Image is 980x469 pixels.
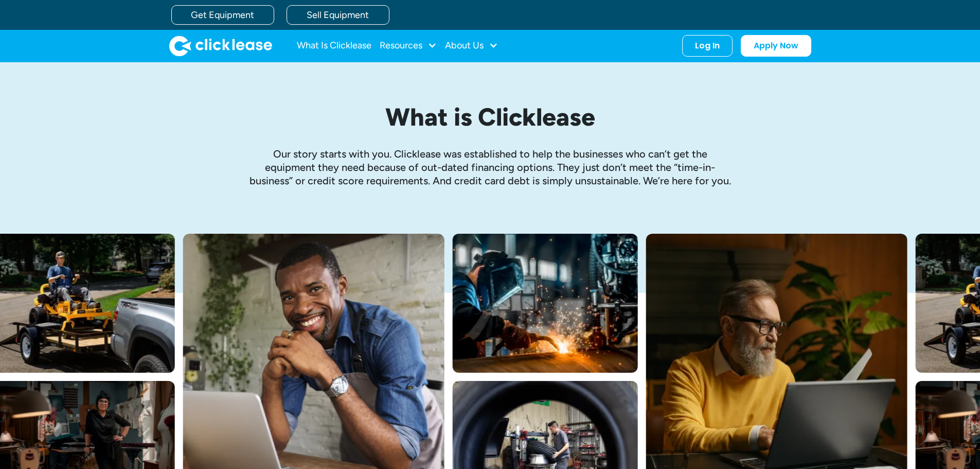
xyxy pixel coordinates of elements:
[169,36,272,56] a: home
[297,36,371,56] a: What Is Clicklease
[171,5,274,25] a: Get Equipment
[741,35,811,57] a: Apply Now
[248,147,732,187] p: Our story starts with you. Clicklease was established to help the businesses who can’t get the eq...
[445,36,498,56] div: About Us
[248,103,732,131] h1: What is Clicklease
[695,41,720,51] div: Log In
[287,5,389,25] a: Sell Equipment
[169,36,272,56] img: Clicklease logo
[453,234,638,373] img: A welder in a large mask working on a large pipe
[380,36,437,56] div: Resources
